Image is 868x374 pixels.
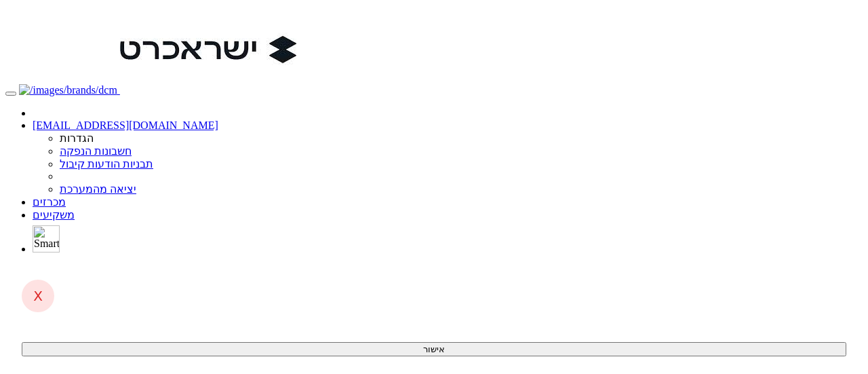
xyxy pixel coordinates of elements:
[22,342,846,356] button: אישור
[33,225,60,253] img: סמארטבול - מערכת לניהול הנפקות
[33,209,75,221] a: משקיעים
[33,119,218,131] a: [EMAIL_ADDRESS][DOMAIN_NAME]
[33,196,66,208] a: מכרזים
[60,145,132,157] a: חשבונות הנפקה
[120,5,296,94] img: ישראכרט בע"מ - אג״ח (סדרה ג)
[19,84,117,96] img: דיסקונט קפיטל חיתום בע"מ
[60,132,863,145] li: הגדרות
[60,183,136,195] a: יציאה מהמערכת
[33,288,43,304] span: X
[60,158,153,170] a: תבניות הודעות קיבול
